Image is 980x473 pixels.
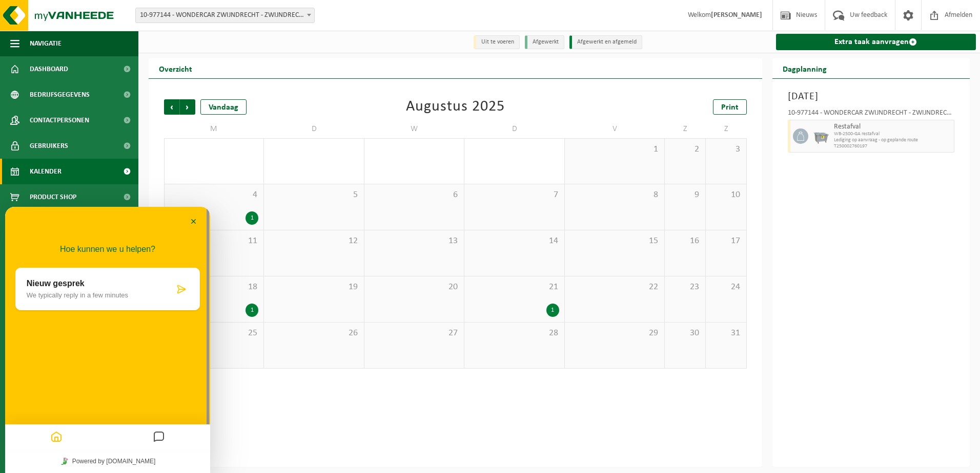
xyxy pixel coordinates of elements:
span: Restafval [834,123,952,131]
span: Print [721,103,739,112]
span: 12 [269,235,358,247]
span: 2 [670,144,700,155]
span: Contactpersonen [30,107,89,133]
td: D [464,120,564,138]
span: 28 [469,328,559,339]
span: 24 [711,282,741,293]
span: 10 [711,189,741,201]
span: 25 [170,328,258,339]
a: Powered by [DOMAIN_NAME] [52,248,154,261]
span: 22 [570,282,659,293]
span: 1 [570,144,659,155]
img: WB-2500-GAL-GY-01 [813,128,829,144]
span: 9 [670,189,700,201]
span: 8 [570,189,659,201]
span: 6 [370,189,459,201]
span: T250002760197 [834,143,952,149]
td: M [164,120,264,138]
span: Navigatie [30,31,62,56]
iframe: chat widget [5,207,210,473]
div: 1 [246,304,258,317]
td: W [364,120,464,138]
a: Extra taak aanvragen [776,34,976,50]
span: 21 [469,282,559,293]
li: Uit te voeren [474,35,520,49]
span: 26 [269,328,358,339]
span: Dashboard [30,56,68,82]
li: Afgewerkt [525,35,564,49]
span: Vorige [164,99,179,115]
span: 16 [670,235,700,247]
span: Gebruikers [30,133,68,159]
img: Tawky_16x16.svg [56,251,63,258]
div: 1 [546,304,559,317]
h3: [DATE] [788,89,955,104]
span: 10-977144 - WONDERCAR ZWIJNDRECHT - ZWIJNDRECHT [135,8,315,23]
span: 7 [469,189,559,201]
span: 18 [170,282,258,293]
span: 4 [170,189,258,201]
h2: Overzicht [149,58,202,78]
span: 3 [711,144,741,155]
span: WB-2500-GA restafval [834,131,952,137]
strong: [PERSON_NAME] [711,11,762,19]
div: 10-977144 - WONDERCAR ZWIJNDRECHT - ZWIJNDRECHT [788,110,955,120]
span: 31 [711,328,741,339]
td: Z [706,120,747,138]
h2: Dagplanning [772,58,837,78]
span: Product Shop [30,184,76,210]
span: Bedrijfsgegevens [30,82,90,107]
div: Augustus 2025 [406,99,505,115]
span: 5 [269,189,358,201]
span: 10-977144 - WONDERCAR ZWIJNDRECHT - ZWIJNDRECHT [136,8,314,23]
span: 19 [269,282,358,293]
span: 14 [469,235,559,247]
span: 17 [711,235,741,247]
a: Print [713,99,747,115]
span: Lediging op aanvraag - op geplande route [834,137,952,143]
span: 23 [670,282,700,293]
button: Messages [145,221,162,241]
span: 30 [670,328,700,339]
div: Vandaag [200,99,247,115]
td: Z [665,120,706,138]
span: Kalender [30,159,62,184]
td: D [264,120,364,138]
td: V [565,120,665,138]
div: 1 [246,211,258,225]
span: 13 [370,235,459,247]
li: Afgewerkt en afgemeld [569,35,642,49]
span: 27 [370,328,459,339]
button: Home [43,221,60,241]
span: 20 [370,282,459,293]
span: 15 [570,235,659,247]
span: 11 [170,235,258,247]
span: 29 [570,328,659,339]
span: Volgende [180,99,195,115]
